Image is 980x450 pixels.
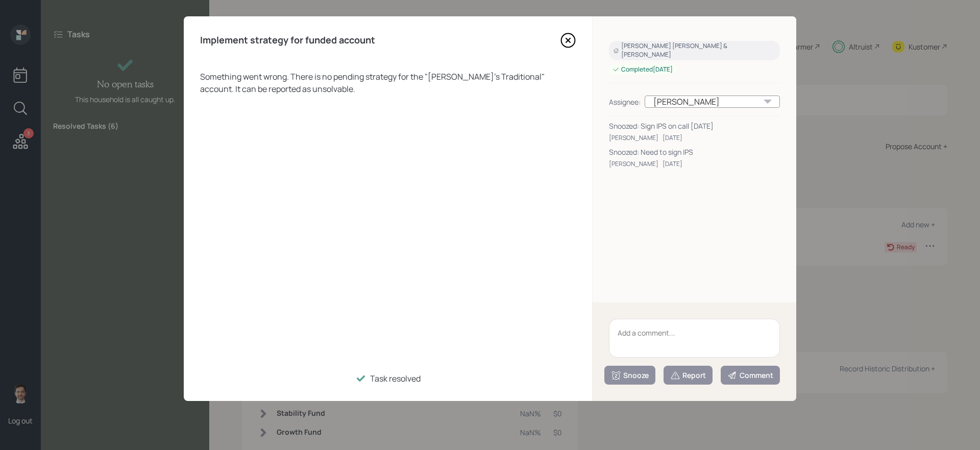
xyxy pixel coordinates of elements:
[611,370,649,381] div: Snooze
[721,366,780,385] button: Comment
[609,133,658,143] div: [PERSON_NAME]
[670,370,706,381] div: Report
[613,65,673,74] div: Completed [DATE]
[609,97,641,107] div: Assignee:
[200,35,375,46] h4: Implement strategy for funded account
[200,70,576,95] div: Something went wrong. There is no pending strategy for the " [PERSON_NAME]'s Traditional " accoun...
[727,370,773,381] div: Comment
[645,96,780,108] div: [PERSON_NAME]
[664,366,713,385] button: Report
[663,133,682,143] div: [DATE]
[370,372,421,385] div: Task resolved
[613,42,776,59] div: [PERSON_NAME] [PERSON_NAME] & [PERSON_NAME]
[609,159,658,169] div: [PERSON_NAME]
[663,159,682,169] div: [DATE]
[609,121,780,131] div: Snoozed: Sign IPS on call [DATE]
[604,366,655,385] button: Snooze
[609,147,780,157] div: Snoozed: Need to sign IPS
